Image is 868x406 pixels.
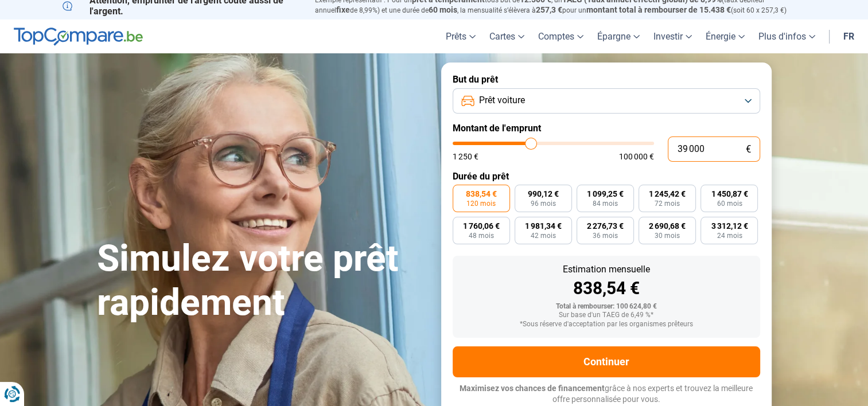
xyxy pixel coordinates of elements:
[717,200,742,207] span: 60 mois
[531,232,556,239] span: 42 mois
[586,5,731,14] span: montant total à rembourser de 15.438 €
[466,190,497,198] span: 838,54 €
[655,200,680,207] span: 72 mois
[587,190,624,198] span: 1 099,25 €
[649,190,686,198] span: 1 245,42 €
[647,19,699,53] a: Investir
[453,74,760,85] label: But du prêt
[531,19,590,53] a: Comptes
[453,383,760,405] p: grâce à nos experts et trouvez la meilleure offre personnalisée pour vous.
[482,19,531,53] a: Cartes
[479,94,525,107] span: Prêt voiture
[536,5,562,14] span: 257,3 €
[336,5,350,14] span: fixe
[453,171,760,182] label: Durée du prêt
[466,200,496,207] span: 120 mois
[531,200,556,207] span: 96 mois
[717,232,742,239] span: 24 mois
[462,280,751,297] div: 838,54 €
[525,222,562,230] span: 1 981,34 €
[462,265,751,274] div: Estimation mensuelle
[711,222,748,230] span: 3 312,12 €
[97,237,427,325] h1: Simulez votre prêt rapidement
[593,200,618,207] span: 84 mois
[460,384,605,393] span: Maximisez vos chances de financement
[14,28,143,46] img: TopCompare
[619,153,654,161] span: 100 000 €
[439,19,482,53] a: Prêts
[429,5,457,14] span: 60 mois
[462,311,751,319] div: Sur base d'un TAEG de 6,49 %*
[463,222,500,230] span: 1 760,06 €
[528,190,559,198] span: 990,12 €
[453,88,760,114] button: Prêt voiture
[453,153,478,161] span: 1 250 €
[462,303,751,311] div: Total à rembourser: 100 624,80 €
[462,321,751,329] div: *Sous réserve d'acceptation par les organismes prêteurs
[836,19,861,53] a: fr
[752,19,822,53] a: Plus d'infos
[453,346,760,377] button: Continuer
[590,19,647,53] a: Épargne
[587,222,624,230] span: 2 276,73 €
[469,232,494,239] span: 48 mois
[711,190,748,198] span: 1 450,87 €
[593,232,618,239] span: 36 mois
[453,123,760,134] label: Montant de l'emprunt
[699,19,752,53] a: Énergie
[655,232,680,239] span: 30 mois
[746,145,751,154] span: €
[649,222,686,230] span: 2 690,68 €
